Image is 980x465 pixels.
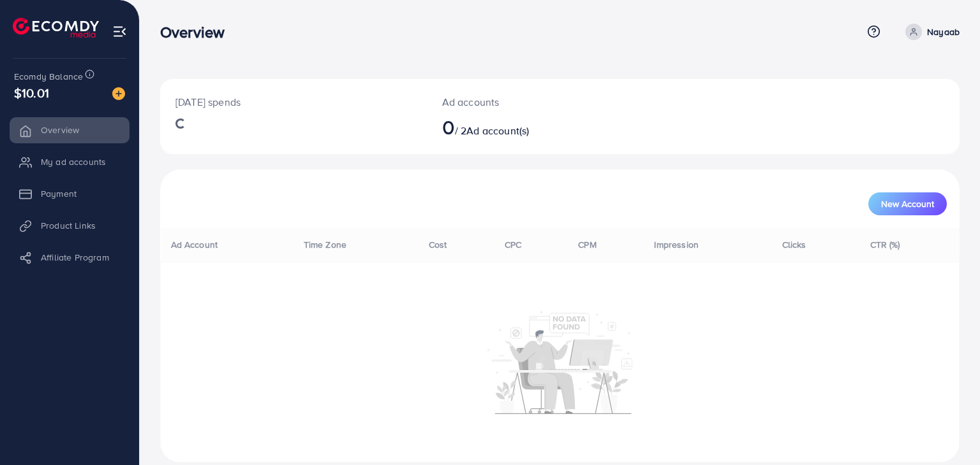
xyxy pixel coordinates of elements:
[927,24,960,39] p: Nayaab
[14,83,49,102] span: $10.01
[112,24,127,39] img: menu
[112,87,125,100] img: image
[900,24,960,40] a: Nayaab
[14,70,83,83] span: Ecomdy Balance
[442,115,611,139] h2: / 2
[868,192,947,215] button: New Account
[442,94,611,110] p: Ad accounts
[442,112,455,141] span: 0
[466,124,529,138] span: Ad account(s)
[13,18,99,38] img: logo
[160,23,235,41] h3: Overview
[175,94,412,110] p: [DATE] spends
[881,199,934,208] span: New Account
